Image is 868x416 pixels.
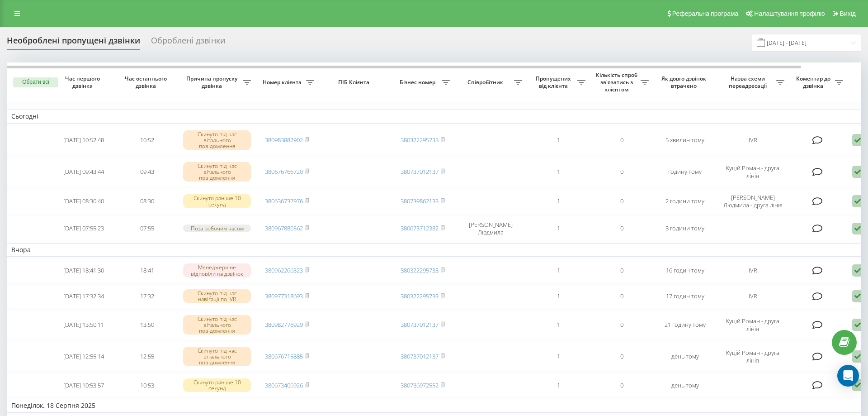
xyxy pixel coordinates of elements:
[527,284,590,308] td: 1
[183,162,251,182] div: Скинуто під час вітального повідомлення
[527,373,590,397] td: 1
[265,381,303,389] a: 380673406926
[590,258,653,282] td: 0
[527,157,590,187] td: 1
[531,75,577,89] span: Пропущених від клієнта
[754,10,825,17] span: Налаштування профілю
[401,292,439,300] a: 380322295733
[717,189,789,214] td: [PERSON_NAME] Людмила - друга лінія
[52,258,115,282] td: [DATE] 18:41:30
[265,266,303,274] a: 380962266323
[52,216,115,241] td: [DATE] 07:55:23
[123,75,171,89] span: Час останнього дзвінка
[459,79,514,86] span: Співробітник
[401,381,439,389] a: 380736972552
[590,157,653,187] td: 0
[590,125,653,155] td: 0
[401,266,439,274] a: 380322295733
[115,189,179,214] td: 08:30
[717,284,789,308] td: IVR
[721,75,776,89] span: Назва схеми переадресації
[590,216,653,241] td: 0
[454,216,527,241] td: [PERSON_NAME] Людмила
[653,157,717,187] td: годину тому
[840,10,856,17] span: Вихід
[115,157,179,187] td: 09:43
[590,342,653,372] td: 0
[183,225,251,232] div: Поза робочим часом
[265,136,303,144] a: 380983882902
[183,263,251,277] div: Менеджери не відповіли на дзвінок
[326,79,383,86] span: ПІБ Клієнта
[401,352,439,360] a: 380737012137
[717,258,789,282] td: IVR
[151,36,225,50] div: Оброблені дзвінки
[52,125,115,155] td: [DATE] 10:52:48
[115,258,179,282] td: 18:41
[527,125,590,155] td: 1
[590,310,653,340] td: 0
[717,125,789,155] td: IVR
[527,216,590,241] td: 1
[653,189,717,214] td: 2 години тому
[653,125,717,155] td: 5 хвилин тому
[265,224,303,232] a: 380967880562
[401,136,439,144] a: 380322295733
[52,342,115,372] td: [DATE] 12:55:14
[115,216,179,241] td: 07:55
[837,365,859,387] div: Open Intercom Messenger
[183,75,243,89] span: Причина пропуску дзвінка
[401,167,439,176] a: 380737012137
[717,157,789,187] td: Куцій Роман - друга лінія
[183,130,251,150] div: Скинуто під час вітального повідомлення
[590,189,653,214] td: 0
[653,373,717,397] td: день тому
[183,347,251,367] div: Скинуто під час вітального повідомлення
[717,310,789,340] td: Куцій Роман - друга лінія
[265,292,303,300] a: 380977318693
[52,373,115,397] td: [DATE] 10:53:57
[52,189,115,214] td: [DATE] 08:30:40
[52,284,115,308] td: [DATE] 17:32:34
[59,75,108,89] span: Час першого дзвінка
[653,258,717,282] td: 16 годин тому
[265,320,303,329] a: 380982776929
[183,289,251,303] div: Скинуто під час навігації по IVR
[265,197,303,205] a: 380636737976
[183,194,251,208] div: Скинуто раніше 10 секунд
[672,10,739,17] span: Реферальна програма
[653,216,717,241] td: 3 години тому
[7,36,140,50] div: Необроблені пропущені дзвінки
[653,310,717,340] td: 21 годину тому
[401,320,439,329] a: 380737012137
[527,342,590,372] td: 1
[115,284,179,308] td: 17:32
[717,342,789,372] td: Куцій Роман - друга лінія
[793,75,835,89] span: Коментар до дзвінка
[527,310,590,340] td: 1
[265,167,303,176] a: 380676766720
[590,373,653,397] td: 0
[396,79,442,86] span: Бізнес номер
[115,125,179,155] td: 10:52
[260,79,306,86] span: Номер клієнта
[594,72,641,93] span: Кількість спроб зв'язатись з клієнтом
[52,157,115,187] td: [DATE] 09:43:44
[653,284,717,308] td: 17 годин тому
[115,310,179,340] td: 13:50
[653,342,717,372] td: день тому
[265,352,303,360] a: 380676715885
[590,284,653,308] td: 0
[52,310,115,340] td: [DATE] 13:50:11
[183,378,251,392] div: Скинуто раніше 10 секунд
[527,258,590,282] td: 1
[401,197,439,205] a: 380739862133
[527,189,590,214] td: 1
[13,77,58,87] button: Обрати всі
[115,342,179,372] td: 12:55
[660,75,709,89] span: Як довго дзвінок втрачено
[115,373,179,397] td: 10:53
[401,224,439,232] a: 380673712382
[183,315,251,335] div: Скинуто під час вітального повідомлення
